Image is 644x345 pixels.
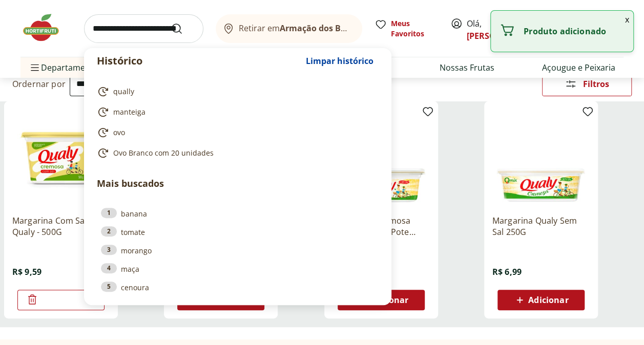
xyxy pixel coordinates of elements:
[171,23,195,35] button: Submit Search
[101,208,117,218] div: 1
[565,78,577,90] svg: Abrir Filtros
[97,147,375,159] a: Ovo Branco com 20 unidades
[528,296,568,304] span: Adicionar
[583,80,609,88] span: Filtros
[97,126,375,139] a: ovo
[101,245,117,255] div: 3
[97,85,375,98] a: qually
[391,18,438,39] span: Meus Favoritos
[542,61,615,74] a: Açougue e Peixaria
[12,215,110,238] a: Margarina Com Sal Qualy - 500G
[101,208,375,219] a: 1banana
[375,18,438,39] a: Meus Favoritos
[113,87,134,97] span: qually
[467,17,512,42] span: Olá,
[439,61,494,74] a: Nossas Frutas
[492,110,590,207] img: Margarina Qualy Sem Sal 250G
[216,14,362,43] button: Retirar emArmação dos Búzios/RJ
[29,55,102,80] span: Departamentos
[113,107,146,117] span: manteiga
[84,14,203,43] input: search
[113,127,125,138] span: ovo
[101,282,375,293] a: 5cenoura
[101,245,375,256] a: 3morango
[280,23,374,34] b: Armação dos Búzios/RJ
[542,72,632,96] button: Filtros
[467,30,533,41] a: [PERSON_NAME]
[20,12,72,43] img: Hortifruti
[101,282,117,292] div: 5
[113,148,214,158] span: Ovo Branco com 20 unidades
[492,266,522,277] span: R$ 6,99
[524,26,625,36] p: Produto adicionado
[12,78,66,90] label: Ordernar por
[621,11,633,28] button: Fechar notificação
[101,263,117,273] div: 4
[97,177,379,190] p: Mais buscados
[492,215,590,238] a: Margarina Qualy Sem Sal 250G
[29,55,41,80] button: Menu
[12,110,110,207] img: Margarina Com Sal Qualy - 500G
[239,24,352,33] span: Retirar em
[12,266,41,277] span: R$ 9,59
[497,290,585,310] button: Adicionar
[301,49,379,73] button: Limpar histórico
[97,106,375,118] a: manteiga
[101,263,375,274] a: 4maça
[101,226,375,238] a: 2tomate
[97,54,301,68] p: Histórico
[101,226,117,236] div: 2
[306,57,373,65] span: Limpar histórico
